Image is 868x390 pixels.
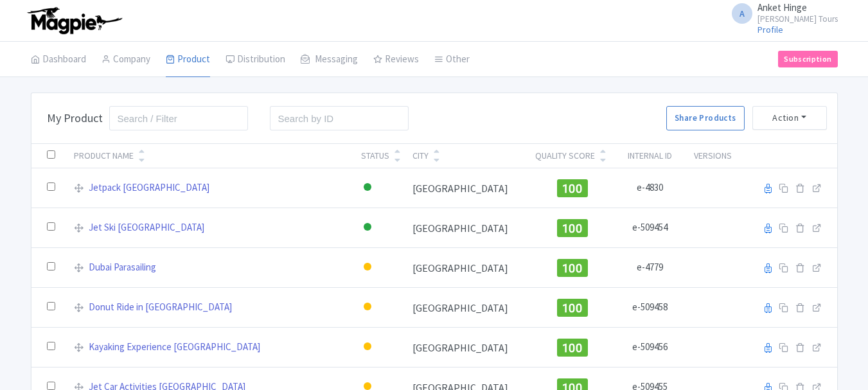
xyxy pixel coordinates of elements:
[361,258,374,277] div: Building
[405,208,528,248] td: [GEOGRAPHIC_DATA]
[89,260,156,275] a: Dubai Parasailing
[89,181,209,195] a: Jetpack [GEOGRAPHIC_DATA]
[226,42,285,78] a: Distribution
[666,106,744,130] a: Share Products
[562,301,583,315] span: 100
[270,106,409,130] input: Search by ID
[562,261,583,275] span: 100
[361,338,374,357] div: Building
[617,144,683,168] th: Internal ID
[617,168,683,208] td: e-4830
[557,299,588,312] a: 100
[535,149,595,163] div: Quality Score
[617,248,683,288] td: e-4779
[301,42,358,78] a: Messaging
[617,328,683,368] td: e-509456
[683,144,742,168] th: Versions
[562,182,583,195] span: 100
[47,111,103,125] h3: My Product
[361,218,374,237] div: Active
[732,3,752,24] span: A
[434,42,470,78] a: Other
[24,6,124,35] img: logo-ab69f6fb50320c5b225c76a69d11143b.png
[557,260,588,272] a: 100
[89,340,260,355] a: Kayaking Experience [GEOGRAPHIC_DATA]
[166,42,210,78] a: Product
[752,106,827,130] button: Action
[617,208,683,248] td: e-509454
[617,288,683,328] td: e-509458
[724,3,838,23] a: A Anket Hinge [PERSON_NAME] Tours
[405,288,528,328] td: [GEOGRAPHIC_DATA]
[557,220,588,233] a: 100
[412,149,429,163] div: City
[89,220,204,235] a: Jet Ski [GEOGRAPHIC_DATA]
[405,248,528,288] td: [GEOGRAPHIC_DATA]
[405,168,528,208] td: [GEOGRAPHIC_DATA]
[757,1,807,13] span: Anket Hinge
[373,42,419,78] a: Reviews
[562,222,583,235] span: 100
[89,300,232,315] a: Donut Ride in [GEOGRAPHIC_DATA]
[757,15,838,23] small: [PERSON_NAME] Tours
[757,24,783,35] a: Profile
[405,328,528,368] td: [GEOGRAPHIC_DATA]
[74,149,134,163] div: Product Name
[557,339,588,352] a: 100
[557,180,588,193] a: 100
[102,42,150,78] a: Company
[778,51,837,67] a: Subscription
[109,106,249,130] input: Search / Filter
[361,298,374,317] div: Building
[31,42,86,78] a: Dashboard
[562,341,583,355] span: 100
[361,149,389,163] div: Status
[361,179,374,197] div: Active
